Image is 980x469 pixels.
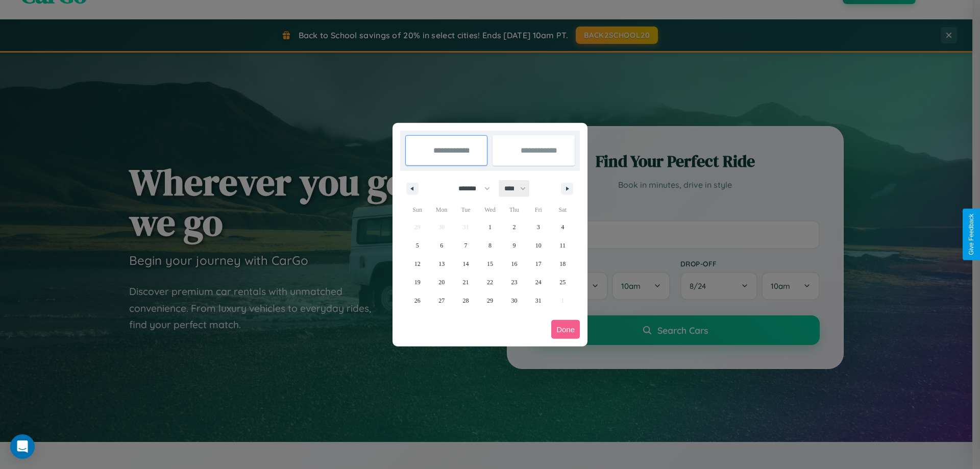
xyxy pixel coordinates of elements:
[478,218,502,236] button: 1
[551,320,580,339] button: Done
[414,273,421,291] span: 19
[559,255,566,273] span: 18
[414,291,421,310] span: 26
[454,291,478,310] button: 28
[502,236,526,255] button: 9
[526,236,550,255] button: 10
[464,236,468,255] span: 7
[438,291,445,310] span: 27
[429,255,453,273] button: 13
[502,218,526,236] button: 2
[968,214,975,255] div: Give Feedback
[429,273,453,291] button: 20
[463,273,469,291] span: 21
[511,291,517,310] span: 30
[488,218,492,236] span: 1
[438,273,445,291] span: 20
[551,273,575,291] button: 25
[405,291,429,310] button: 26
[487,291,493,310] span: 29
[405,255,429,273] button: 12
[511,273,517,291] span: 23
[535,273,542,291] span: 24
[502,273,526,291] button: 23
[429,202,453,218] span: Mon
[405,273,429,291] button: 19
[429,236,453,255] button: 6
[559,273,566,291] span: 25
[537,218,540,236] span: 3
[478,202,502,218] span: Wed
[502,291,526,310] button: 30
[478,291,502,310] button: 29
[405,202,429,218] span: Sun
[10,434,35,459] div: Open Intercom Messenger
[454,255,478,273] button: 14
[478,255,502,273] button: 15
[405,236,429,255] button: 5
[526,291,550,310] button: 31
[551,202,575,218] span: Sat
[561,218,564,236] span: 4
[512,236,516,255] span: 9
[535,236,542,255] span: 10
[488,236,492,255] span: 8
[551,236,575,255] button: 11
[526,255,550,273] button: 17
[414,255,421,273] span: 12
[551,218,575,236] button: 4
[438,255,445,273] span: 13
[463,255,469,273] span: 14
[478,273,502,291] button: 22
[535,255,542,273] span: 17
[526,273,550,291] button: 24
[487,273,493,291] span: 22
[535,291,542,310] span: 31
[502,202,526,218] span: Thu
[463,291,469,310] span: 28
[502,255,526,273] button: 16
[559,236,566,255] span: 11
[526,202,550,218] span: Fri
[551,255,575,273] button: 18
[440,236,443,255] span: 6
[416,236,419,255] span: 5
[429,291,453,310] button: 27
[487,255,493,273] span: 15
[526,218,550,236] button: 3
[512,218,516,236] span: 2
[478,236,502,255] button: 8
[454,236,478,255] button: 7
[454,202,478,218] span: Tue
[511,255,517,273] span: 16
[454,273,478,291] button: 21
